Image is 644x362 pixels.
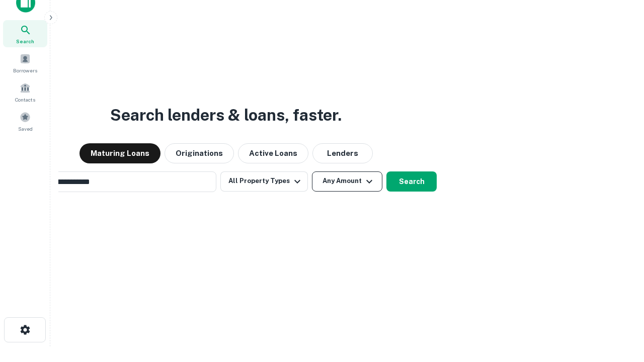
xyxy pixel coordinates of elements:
button: All Property Types [220,171,308,192]
span: Contacts [15,96,35,104]
button: Search [386,171,437,192]
span: Search [16,37,34,45]
button: Active Loans [238,143,308,163]
button: Originations [165,143,234,163]
a: Saved [3,108,47,135]
button: Any Amount [312,171,382,192]
button: Lenders [312,143,373,163]
h3: Search lenders & loans, faster. [110,103,342,127]
a: Contacts [3,78,47,106]
button: Maturing Loans [79,143,160,163]
iframe: Chat Widget [594,282,644,330]
span: Saved [18,125,33,133]
a: Search [3,20,47,47]
span: Borrowers [13,66,37,74]
a: Borrowers [3,49,47,76]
